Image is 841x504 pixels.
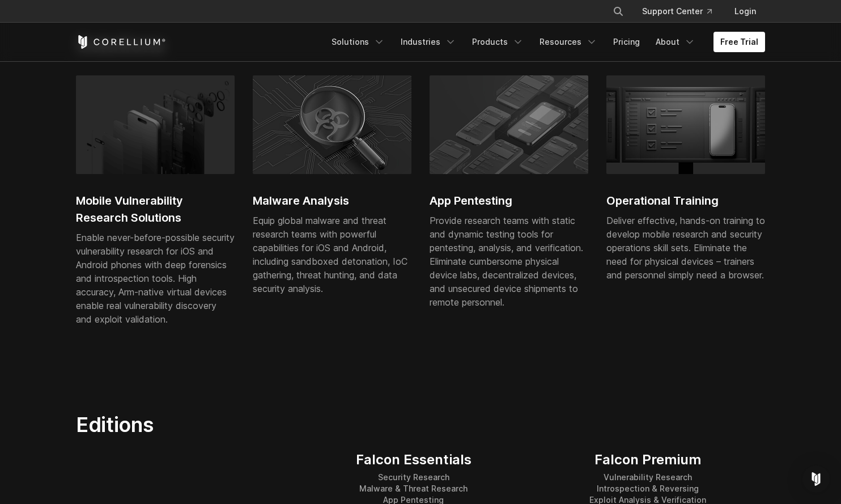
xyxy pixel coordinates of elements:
[430,192,588,209] h2: App Pentesting
[599,1,765,22] div: Navigation Menu
[253,192,411,209] h2: Malware Analysis
[606,75,765,295] a: Black UI showing checklist interface and iPhone mockup, symbolizing mobile app testing and vulner...
[465,32,530,52] a: Products
[253,75,411,174] img: Magnifying glass zooming in on malware analysis
[253,214,411,295] div: Equip global malware and threat research teams with powerful capabilities for iOS and Android, in...
[430,75,588,174] img: App pentesting for various iOS and Android mobile devices
[606,214,765,282] div: Deliver effective, hands-on training to develop mobile research and security operations skill set...
[633,1,721,22] a: Support Center
[725,1,765,22] a: Login
[802,465,830,493] div: Open Intercom Messenger
[606,192,765,209] h2: Operational Training
[533,32,604,52] a: Resources
[608,1,628,22] button: Search
[253,75,411,309] a: Magnifying glass zooming in on malware analysis Malware Analysis Equip global malware and threat ...
[430,214,588,309] div: Provide research teams with static and dynamic testing tools for pentesting, analysis, and verifi...
[76,192,235,226] h2: Mobile Vulnerability Research Solutions
[76,75,235,174] img: Illustration of iPhone being separated into hardware pieces
[356,451,472,468] div: Falcon Essentials
[76,231,235,326] div: Enable never-before-possible security vulnerability research for iOS and Android phones with deep...
[76,35,166,49] a: Corellium Home
[76,412,528,437] h2: Editions
[325,32,392,52] a: Solutions
[606,32,647,52] a: Pricing
[76,75,235,340] a: Illustration of iPhone being separated into hardware pieces Mobile Vulnerability Research Solutio...
[649,32,702,52] a: About
[606,75,765,174] img: Black UI showing checklist interface and iPhone mockup, symbolizing mobile app testing and vulner...
[430,75,588,323] a: App pentesting for various iOS and Android mobile devices App Pentesting Provide research teams w...
[325,32,765,52] div: Navigation Menu
[394,32,463,52] a: Industries
[713,32,765,52] a: Free Trial
[589,451,706,468] div: Falcon Premium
